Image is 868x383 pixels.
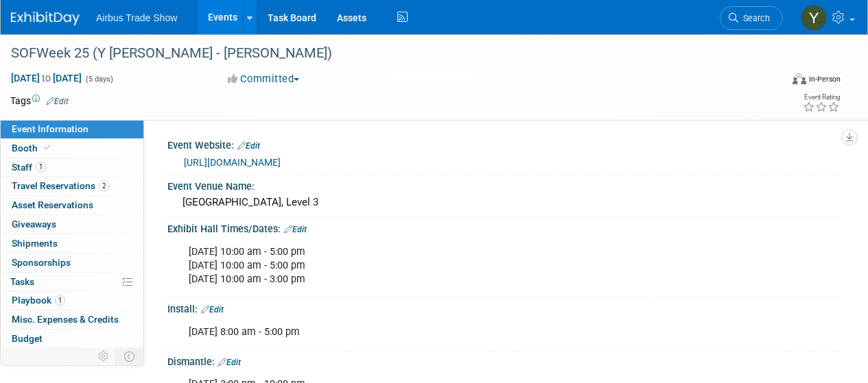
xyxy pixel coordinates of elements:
[1,158,143,177] a: Staff1
[12,257,71,268] span: Sponsorships
[12,162,46,173] span: Staff
[793,73,806,84] img: Format-Inperson.png
[46,97,69,106] a: Edit
[92,347,116,365] td: Personalize Event Tab Strip
[96,12,177,23] span: Airbus Trade Show
[12,180,109,191] span: Travel Reservations
[738,13,770,23] span: Search
[184,157,281,168] a: [URL][DOMAIN_NAME]
[719,71,841,92] div: Event Format
[44,144,51,151] i: Booth reservation complete
[1,273,143,291] a: Tasks
[1,254,143,272] a: Sponsorships
[720,6,783,30] a: Search
[179,319,707,346] div: [DATE] 8:00 am - 5:00 pm
[167,219,841,236] div: Exhibit Hall Times/Dates:
[84,75,113,84] span: (5 days)
[801,5,827,31] img: Yolanda Bauza
[284,225,307,234] a: Edit
[178,192,830,213] div: [GEOGRAPHIC_DATA], Level 3
[1,234,143,253] a: Shipments
[10,72,82,84] span: [DATE] [DATE]
[803,94,840,101] div: Event Rating
[12,314,119,325] span: Misc. Expenses & Credits
[12,295,65,306] span: Playbook
[223,72,305,86] button: Committed
[55,295,65,306] span: 1
[10,94,69,108] td: Tags
[1,120,143,138] a: Event Information
[218,358,241,367] a: Edit
[12,238,58,249] span: Shipments
[12,199,93,210] span: Asset Reservations
[237,141,260,151] a: Edit
[116,347,144,365] td: Toggle Event Tabs
[1,310,143,329] a: Misc. Expenses & Credits
[12,333,43,344] span: Budget
[167,176,841,193] div: Event Venue Name:
[36,162,46,172] span: 1
[1,196,143,214] a: Asset Reservations
[12,219,56,230] span: Giveaways
[40,73,53,84] span: to
[1,291,143,310] a: Playbook1
[1,215,143,234] a: Giveaways
[167,135,841,153] div: Event Website:
[1,139,143,158] a: Booth
[99,181,109,191] span: 2
[6,41,770,66] div: SOFWeek 25 (Y [PERSON_NAME] - [PERSON_NAME])
[808,74,841,84] div: In-Person
[167,299,841,317] div: Install:
[201,305,224,314] a: Edit
[12,123,89,134] span: Event Information
[1,330,143,348] a: Budget
[10,276,34,287] span: Tasks
[12,143,54,153] span: Booth
[1,177,143,195] a: Travel Reservations2
[11,12,80,25] img: ExhibitDay
[179,238,707,293] div: [DATE] 10:00 am - 5:00 pm [DATE] 10:00 am - 5:00 pm [DATE] 10:00 am - 3:00 pm
[167,351,841,369] div: Dismantle:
